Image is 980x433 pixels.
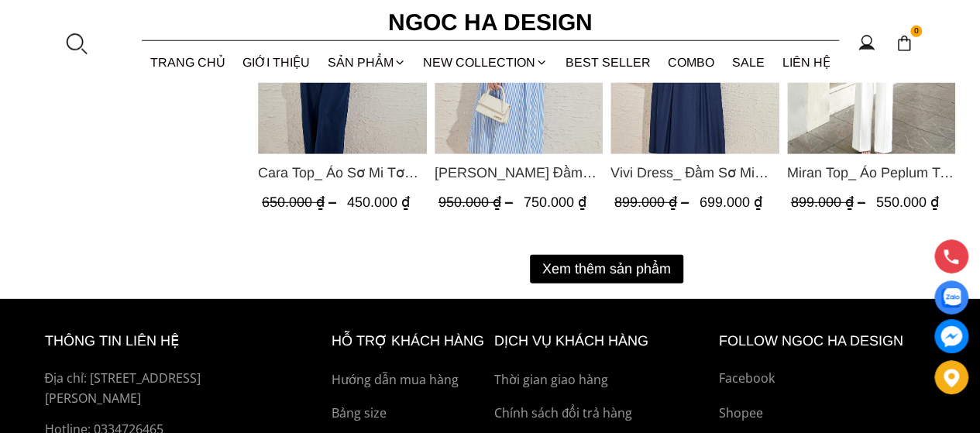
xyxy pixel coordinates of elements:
[494,370,711,390] a: Thời gian giao hàng
[434,162,603,184] span: [PERSON_NAME] Đầm Sơ Mi Kẻ Sọc Xanh D1001
[614,194,693,210] span: 899.000 ₫
[347,194,410,210] span: 450.000 ₫
[910,26,923,38] span: 0
[414,42,557,83] a: NEW COLLECTION
[659,42,724,83] a: Combo
[719,404,936,424] a: Shopee
[434,162,603,184] a: Link to Valerie Dress_ Đầm Sơ Mi Kẻ Sọc Xanh D1001
[610,162,779,184] span: Vivi Dress_ Đầm Sơ Mi Rớt Vai Bò Lụa Màu Xanh D1000
[45,369,296,408] p: Địa chỉ: [STREET_ADDRESS][PERSON_NAME]
[523,194,586,210] span: 750.000 ₫
[258,162,427,184] span: Cara Top_ Áo Sơ Mi Tơ Rớt Vai Nhún Eo Màu Trắng A1073
[790,194,868,210] span: 899.000 ₫
[332,330,487,352] h6: hỗ trợ khách hàng
[45,330,296,352] h6: thông tin liên hệ
[319,42,415,83] div: SẢN PHẨM
[438,194,516,210] span: 950.000 ₫
[374,4,607,41] a: Ngoc Ha Design
[234,42,319,83] a: GIỚI THIỆU
[719,330,936,352] h6: Follow ngoc ha Design
[610,162,779,184] a: Link to Vivi Dress_ Đầm Sơ Mi Rớt Vai Bò Lụa Màu Xanh D1000
[941,288,961,308] img: Display image
[719,369,936,389] a: Facebook
[700,194,762,210] span: 699.000 ₫
[530,255,683,284] button: Xem thêm sản phẩm
[934,319,968,353] a: messenger
[494,404,711,424] a: Chính sách đổi trả hàng
[494,330,711,352] h6: Dịch vụ khách hàng
[875,194,938,210] span: 550.000 ₫
[557,42,660,83] a: BEST SELLER
[786,162,955,184] span: Miran Top_ Áo Peplum Trễ Vai Phối Trắng Đen A1069
[934,280,968,314] a: Display image
[258,162,427,184] a: Link to Cara Top_ Áo Sơ Mi Tơ Rớt Vai Nhún Eo Màu Trắng A1073
[896,35,913,52] img: img-CART-ICON-ksit0nf1
[786,162,955,184] a: Link to Miran Top_ Áo Peplum Trễ Vai Phối Trắng Đen A1069
[142,42,235,83] a: TRANG CHỦ
[332,370,487,390] a: Hướng dẫn mua hàng
[773,42,839,83] a: LIÊN HỆ
[332,404,487,424] a: Bảng size
[724,42,774,83] a: SALE
[262,194,340,210] span: 650.000 ₫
